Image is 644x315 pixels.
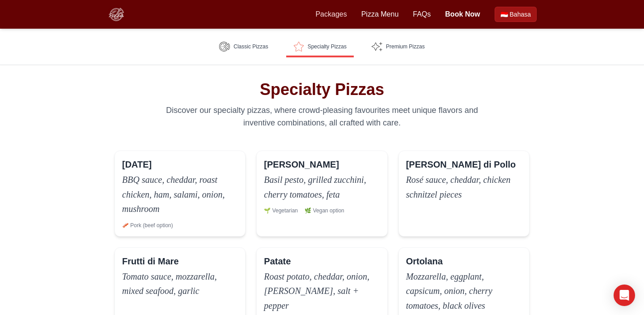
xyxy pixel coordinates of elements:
span: Premium Pizzas [386,43,425,50]
a: Beralih ke Bahasa Indonesia [495,7,537,22]
span: Classic Pizzas [233,43,268,50]
img: Premium Pizzas [372,41,382,52]
h3: [PERSON_NAME] di Pollo [406,158,516,171]
p: Basil pesto, grilled zucchini, cherry tomatoes, feta [264,173,380,202]
p: Discover our specialty pizzas, where crowd-pleasing favourites meet unique flavors and inventive ... [150,104,494,129]
div: Carnevale Pizza (also known as BBQ Meatlover) - Bali Pizza Party [114,151,246,237]
p: Tomato sauce, mozzarella, mixed seafood, garlic [122,269,238,298]
a: Pizza Menu [361,9,399,20]
h3: Patate [264,255,291,268]
a: Premium Pizzas [364,36,432,57]
img: Bali Pizza Party Logo [107,5,125,23]
a: Specialty Pizzas [286,36,354,57]
h3: Ortolana [406,255,443,268]
a: Classic Pizzas [212,36,275,57]
p: Roast potato, cheddar, onion, [PERSON_NAME], salt + pepper [264,269,380,313]
h3: [DATE] [122,158,152,171]
div: Genovese Pizza (also known as Pesto, Green Machine, Basil Lover's) - Bali Pizza Party [256,151,387,237]
h2: Specialty Pizzas [114,81,530,99]
span: Bahasa [510,10,531,19]
span: Specialty Pizzas [308,43,347,50]
span: 🌱 Vegetarian [264,207,298,214]
span: 🌿 Vegan option [305,207,344,214]
h3: [PERSON_NAME] [264,158,339,171]
p: Mozzarella, eggplant, capsicum, onion, cherry tomatoes, black olives [406,269,522,313]
a: Book Now [445,9,480,20]
div: Open Intercom Messenger [614,285,635,306]
a: Packages [315,9,347,20]
a: FAQs [413,9,431,20]
span: 🥓 Pork (beef option) [122,222,173,229]
h3: Frutti di Mare [122,255,179,268]
img: Classic Pizzas [219,41,230,52]
div: Rosata di Pollo Pizza (also known as Rosé Chicken) - Bali Pizza Party [398,151,530,237]
p: BBQ sauce, cheddar, roast chicken, ham, salami, onion, mushroom [122,173,238,216]
p: Rosé sauce, cheddar, chicken schnitzel pieces [406,173,522,202]
img: Specialty Pizzas [293,41,304,52]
